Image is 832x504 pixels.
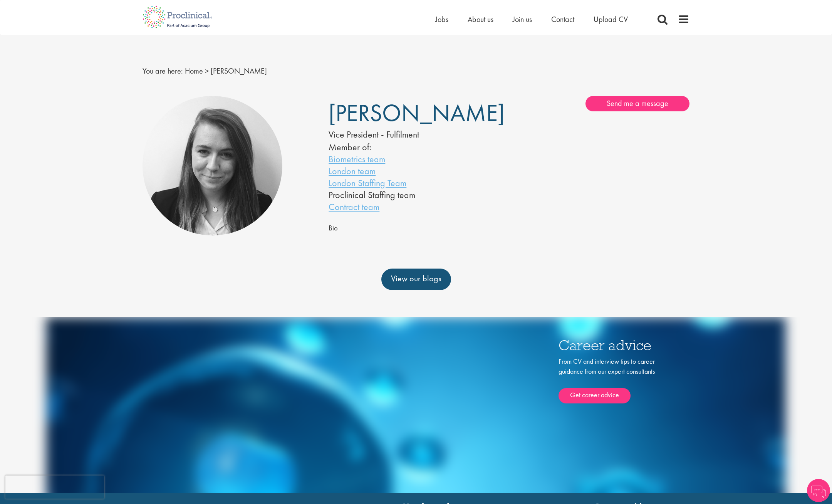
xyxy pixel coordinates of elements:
[211,66,267,76] span: [PERSON_NAME]
[185,66,203,76] a: breadcrumb link
[559,388,631,403] a: Get career advice
[807,479,830,502] img: Chatbot
[551,14,574,24] a: Contact
[329,223,338,233] span: Bio
[594,14,628,24] a: Upload CV
[329,201,379,213] a: Contract team
[435,14,448,24] a: Jobs
[329,153,385,165] a: Biometrics team
[381,269,451,290] a: View our blogs
[5,475,104,499] iframe: reCAPTCHA
[329,128,486,141] div: Vice President - Fulfilment
[559,356,663,403] div: From CV and interview tips to career guidance from our expert consultants
[205,66,209,76] span: >
[329,97,505,128] span: [PERSON_NAME]
[585,96,689,111] a: Send me a message
[329,189,486,201] li: Proclinical Staffing team
[329,165,376,177] a: London team
[143,96,282,236] img: Terri-Anne Gray
[468,14,493,24] a: About us
[513,14,532,24] a: Join us
[559,338,663,353] h3: Career advice
[329,141,371,153] label: Member of:
[329,177,406,189] a: London Staffing Team
[143,66,183,76] span: You are here:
